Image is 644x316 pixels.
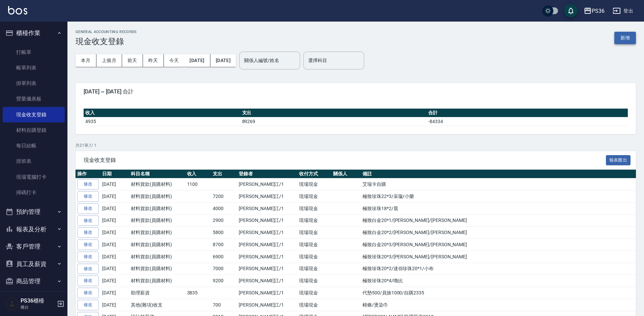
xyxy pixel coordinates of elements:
[3,255,65,273] button: 員工及薪資
[237,214,297,227] td: [PERSON_NAME]江/1
[76,142,636,148] p: 共 21 筆, 1 / 1
[84,157,606,164] span: 現金收支登錄
[3,203,65,221] button: 預約管理
[122,54,143,67] button: 前天
[77,252,99,262] a: 修改
[211,202,237,214] td: 4000
[361,263,636,275] td: 極致珍珠20*2/迷你珍珠20*1/小布
[96,54,122,67] button: 上個月
[581,4,607,18] button: PS36
[237,191,297,203] td: [PERSON_NAME]江/1
[237,263,297,275] td: [PERSON_NAME]江/1
[297,263,331,275] td: 現場現金
[100,214,129,227] td: [DATE]
[331,170,361,178] th: 關係人
[129,202,185,214] td: 材料貨款(員購材料)
[361,191,636,203] td: 極致珍珠22*3/采璇/小樂
[100,263,129,275] td: [DATE]
[237,239,297,251] td: [PERSON_NAME]江/1
[129,191,185,203] td: 材料貨款(員購材料)
[427,117,628,126] td: -84334
[77,300,99,310] a: 修改
[211,191,237,203] td: 7200
[297,178,331,191] td: 現場現金
[361,178,636,191] td: 艾瑞卡自購
[129,263,185,275] td: 材料貨款(員購材料)
[610,5,636,17] button: 登出
[21,304,55,310] p: 櫃台
[211,227,237,239] td: 5800
[129,251,185,263] td: 材料貨款(員購材料)
[592,7,605,15] div: PS36
[3,290,65,308] button: 資料設定
[361,214,636,227] td: 極致白金20*1/[PERSON_NAME]/[PERSON_NAME]
[77,191,99,202] a: 修改
[211,263,237,275] td: 7000
[76,54,96,67] button: 本月
[297,202,331,214] td: 現場現金
[297,170,331,178] th: 收付方式
[3,153,65,169] a: 排班表
[361,227,636,239] td: 極致白金20*2/[PERSON_NAME]/[PERSON_NAME]
[297,251,331,263] td: 現場現金
[297,287,331,299] td: 現場現金
[77,288,99,298] a: 修改
[361,275,636,287] td: 極致珍珠20*4/嚕比
[100,202,129,214] td: [DATE]
[211,299,237,311] td: 700
[606,156,631,163] a: 報表匯出
[3,24,65,42] button: 櫃檯作業
[297,275,331,287] td: 現場現金
[100,251,129,263] td: [DATE]
[100,170,129,178] th: 日期
[361,202,636,214] td: 極致珍珠18*2/晨
[76,30,137,34] h2: GENERAL ACCOUNTING RECORDS
[3,169,65,185] a: 現場電腦打卡
[100,239,129,251] td: [DATE]
[129,287,185,299] td: 助理薪資
[211,275,237,287] td: 9200
[3,238,65,255] button: 客戶管理
[100,227,129,239] td: [DATE]
[211,214,237,227] td: 2900
[129,275,185,287] td: 材料貨款(員購材料)
[564,4,578,18] button: save
[240,117,427,126] td: 89269
[77,216,99,226] a: 修改
[297,191,331,203] td: 現場現金
[237,170,297,178] th: 登錄者
[361,251,636,263] td: 極致珍珠20*3/[PERSON_NAME]/[PERSON_NAME]
[3,76,65,91] a: 掛單列表
[164,54,184,67] button: 今天
[129,227,185,239] td: 材料貨款(員購材料)
[427,109,628,117] th: 合計
[237,227,297,239] td: [PERSON_NAME]江/1
[237,299,297,311] td: [PERSON_NAME]江/1
[84,109,240,117] th: 收入
[210,54,236,67] button: [DATE]
[129,170,185,178] th: 科目名稱
[77,276,99,286] a: 修改
[297,227,331,239] td: 現場現金
[361,287,636,299] td: 代墊500/員旅1000/自購2335
[84,88,628,95] span: [DATE] ~ [DATE] 合計
[185,170,211,178] th: 收入
[76,170,100,178] th: 操作
[77,264,99,274] a: 修改
[297,299,331,311] td: 現場現金
[184,54,210,67] button: [DATE]
[3,221,65,238] button: 報表及分析
[3,107,65,122] a: 現金收支登錄
[100,287,129,299] td: [DATE]
[3,138,65,153] a: 每日結帳
[361,299,636,311] td: 棉條/燙染巾
[3,185,65,200] a: 掃碼打卡
[237,251,297,263] td: [PERSON_NAME]江/1
[100,178,129,191] td: [DATE]
[84,117,240,126] td: 4935
[614,32,636,44] button: 新增
[211,251,237,263] td: 6900
[143,54,164,67] button: 昨天
[76,37,137,46] h3: 現金收支登錄
[77,227,99,238] a: 修改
